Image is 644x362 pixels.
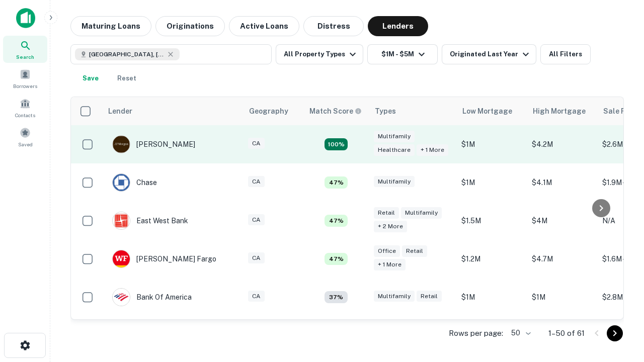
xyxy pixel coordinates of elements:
th: Low Mortgage [456,97,527,125]
span: Saved [18,140,33,148]
button: Active Loans [229,16,299,36]
div: Matching Properties: 19, hasApolloMatch: undefined [325,138,348,150]
div: Multifamily [401,207,442,219]
div: Lender [108,105,132,117]
div: Bank Of America [112,288,192,306]
button: Distress [303,16,364,36]
div: Office [374,245,400,257]
span: Borrowers [13,82,37,90]
div: + 1 more [374,259,406,270]
div: CA [248,291,265,302]
a: Borrowers [3,65,47,92]
td: $1M [456,278,527,316]
div: Retail [417,291,442,302]
button: Originations [155,16,225,36]
div: Retail [402,245,427,257]
div: Multifamily [374,176,415,188]
div: [PERSON_NAME] Fargo [112,250,216,268]
div: [PERSON_NAME] [112,135,195,153]
div: Capitalize uses an advanced AI algorithm to match your search with the best lender. The match sco... [309,106,362,117]
button: Maturing Loans [70,16,151,36]
td: $1M [456,163,527,202]
button: Go to next page [607,325,623,341]
th: Capitalize uses an advanced AI algorithm to match your search with the best lender. The match sco... [303,97,369,125]
div: 50 [507,326,532,340]
div: Multifamily [374,291,415,302]
a: Saved [3,123,47,150]
div: + 1 more [417,144,448,156]
div: + 2 more [374,221,407,232]
div: Matching Properties: 5, hasApolloMatch: undefined [325,253,348,265]
a: Contacts [3,94,47,121]
div: Types [375,105,396,117]
img: picture [113,136,130,153]
span: [GEOGRAPHIC_DATA], [GEOGRAPHIC_DATA], [GEOGRAPHIC_DATA] [89,50,165,59]
div: Low Mortgage [462,105,512,117]
div: CA [248,214,265,226]
button: All Property Types [276,44,363,64]
span: Contacts [15,111,35,119]
button: Lenders [368,16,428,36]
a: Search [3,36,47,63]
td: $4.1M [527,163,597,202]
button: All Filters [540,44,591,64]
iframe: Chat Widget [594,282,644,330]
div: Matching Properties: 5, hasApolloMatch: undefined [325,215,348,227]
td: $1.2M [456,240,527,278]
th: Geography [243,97,303,125]
td: $1.5M [456,202,527,240]
td: $1M [527,278,597,316]
button: Originated Last Year [442,44,536,64]
td: $1.4M [456,316,527,354]
div: Originated Last Year [450,48,532,60]
img: picture [113,212,130,229]
div: Geography [249,105,288,117]
td: $4.2M [527,125,597,163]
div: CA [248,252,265,264]
div: High Mortgage [533,105,586,117]
div: Multifamily [374,131,415,142]
div: Retail [374,207,399,219]
img: picture [113,250,130,267]
div: Matching Properties: 5, hasApolloMatch: undefined [325,176,348,189]
button: $1M - $5M [367,44,438,64]
button: Reset [111,68,143,88]
img: picture [113,174,130,191]
td: $4.5M [527,316,597,354]
div: CA [248,176,265,188]
th: Types [369,97,456,125]
th: Lender [102,97,243,125]
button: Save your search to get updates of matches that match your search criteria. [74,68,107,88]
td: $4.7M [527,240,597,278]
span: Search [16,53,34,61]
th: High Mortgage [527,97,597,125]
div: CA [248,138,265,149]
td: $4M [527,202,597,240]
div: Healthcare [374,144,415,156]
h6: Match Score [309,106,360,117]
button: [GEOGRAPHIC_DATA], [GEOGRAPHIC_DATA], [GEOGRAPHIC_DATA] [70,44,272,64]
img: capitalize-icon.png [16,8,35,28]
div: Chase [112,173,157,192]
td: $1M [456,125,527,163]
div: East West Bank [112,212,188,230]
div: Matching Properties: 4, hasApolloMatch: undefined [325,291,348,303]
p: Rows per page: [449,327,503,339]
p: 1–50 of 61 [548,327,585,339]
img: picture [113,289,130,306]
